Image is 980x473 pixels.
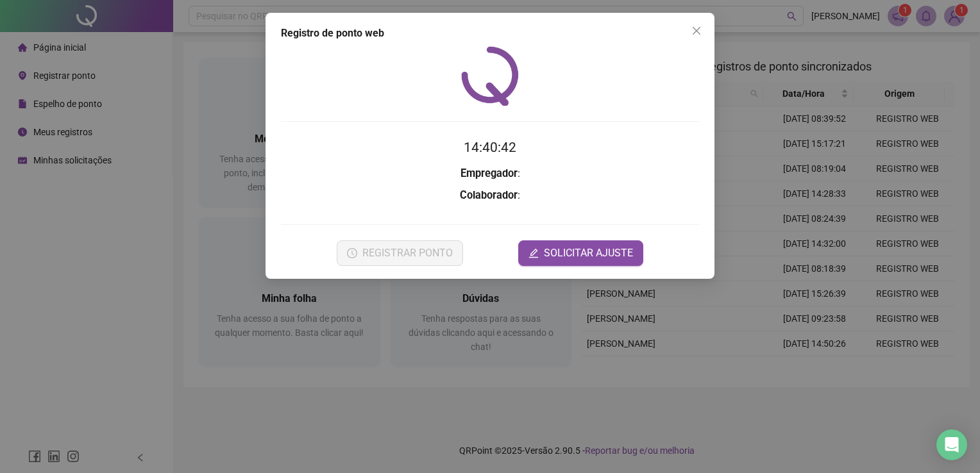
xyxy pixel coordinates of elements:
[464,140,516,155] time: 14:40:42
[460,189,518,201] strong: Colaborador
[691,26,702,36] span: close
[544,245,633,261] span: SOLICITAR AJUSTE
[281,26,699,41] div: Registro de ponto web
[686,21,707,41] button: Close
[337,240,463,266] button: REGISTRAR PONTO
[528,248,539,258] span: edit
[461,46,519,106] img: QRPoint
[281,187,699,204] h3: :
[518,240,643,266] button: editSOLICITAR AJUSTE
[460,167,518,179] strong: Empregador
[936,429,967,460] div: Open Intercom Messenger
[281,165,699,182] h3: :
